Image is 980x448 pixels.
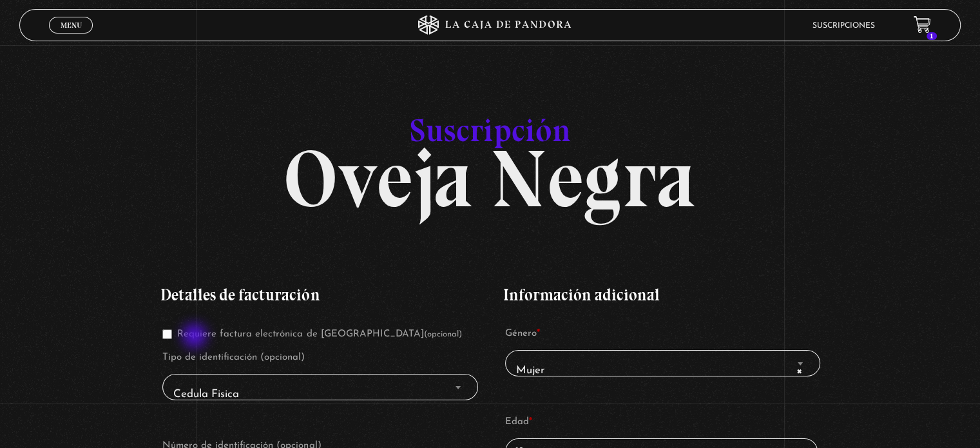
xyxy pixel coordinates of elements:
label: Tipo de identificación (opcional) [162,348,475,367]
input: Requiere factura electrónica de [GEOGRAPHIC_DATA](opcional) [162,329,172,339]
span: Cerrar [56,32,86,41]
label: Género [505,324,818,344]
span: Mujer [511,356,814,385]
span: Suscripción [410,111,571,150]
span: Cedula Fisica [162,374,477,400]
span: Menu [61,21,82,29]
span: Mujer [505,350,820,376]
h3: Detalles de facturación [160,287,477,303]
label: Edad [505,413,818,432]
label: Requiere factura electrónica de [GEOGRAPHIC_DATA] [162,329,461,339]
a: Suscripciones [812,22,875,30]
span: 1 [927,32,937,40]
a: 1 [914,16,931,34]
span: Cedula Fisica [168,380,472,409]
h1: Oveja Negra [160,90,819,203]
h3: Información adicional [503,287,820,303]
span: (opcional) [423,330,461,338]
